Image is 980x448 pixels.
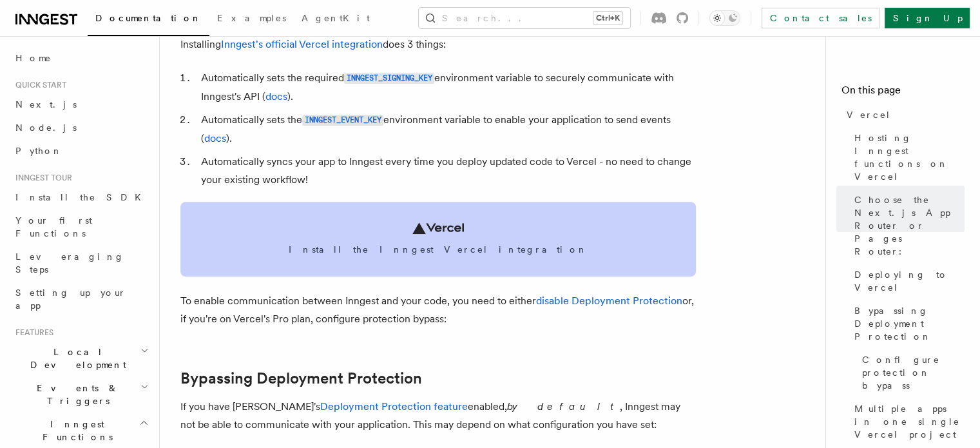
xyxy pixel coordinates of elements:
[15,146,62,156] span: Python
[15,99,77,110] span: Next.js
[10,281,151,317] a: Setting up your app
[847,108,891,121] span: Vercel
[507,400,620,413] em: by default
[265,90,287,102] a: docs
[10,245,151,281] a: Leveraging Steps
[294,4,378,35] a: AgentKit
[10,173,72,183] span: Inngest tour
[10,46,151,70] a: Home
[88,4,209,36] a: Documentation
[197,153,696,189] li: Automatically syncs your app to Inngest every time you deploy updated code to Vercel - no need to...
[197,111,696,148] li: Automatically sets the environment variable to enable your application to send events ( ).
[15,122,77,133] span: Node.js
[709,10,740,26] button: Toggle dark mode
[344,72,434,84] a: INNGEST_SIGNING_KEY
[221,38,383,50] a: Inngest's official Vercel integration
[841,103,965,126] a: Vercel
[10,116,151,139] a: Node.js
[885,8,970,28] a: Sign Up
[204,132,226,144] a: docs
[302,115,383,126] code: INNGEST_EVENT_KEY
[10,376,151,413] button: Events & Triggers
[302,113,383,126] a: INNGEST_EVENT_KEY
[344,73,434,84] code: INNGEST_SIGNING_KEY
[302,13,370,23] span: AgentKit
[10,139,151,162] a: Python
[841,83,965,103] h4: On this page
[180,398,696,434] p: If you have [PERSON_NAME]'s enabled, , Inngest may not be able to communicate with your applicati...
[10,346,140,371] span: Local Development
[849,126,965,188] a: Hosting Inngest functions on Vercel
[593,12,622,24] kbd: Ctrl+K
[10,382,140,407] span: Events & Triggers
[854,402,965,441] span: Multiple apps in one single Vercel project
[854,131,965,183] span: Hosting Inngest functions on Vercel
[10,327,53,338] span: Features
[849,397,965,446] a: Multiple apps in one single Vercel project
[180,202,696,277] a: Install the Inngest Vercel integration
[10,209,151,245] a: Your first Functions
[854,193,965,258] span: Choose the Next.js App Router or Pages Router:
[854,304,965,343] span: Bypassing Deployment Protection
[209,4,294,35] a: Examples
[197,69,696,106] li: Automatically sets the required environment variable to securely communicate with Inngest's API ( ).
[849,299,965,348] a: Bypassing Deployment Protection
[762,8,879,28] a: Contact sales
[857,348,965,397] a: Configure protection bypass
[10,186,151,209] a: Install the SDK
[15,215,92,239] span: Your first Functions
[15,192,149,202] span: Install the SDK
[10,93,151,116] a: Next.js
[180,369,422,387] a: Bypassing Deployment Protection
[95,13,202,23] span: Documentation
[15,52,52,64] span: Home
[15,287,126,311] span: Setting up your app
[320,400,468,413] a: Deployment Protection feature
[10,80,66,90] span: Quick start
[10,340,151,376] button: Local Development
[217,13,286,23] span: Examples
[849,188,965,263] a: Choose the Next.js App Router or Pages Router:
[10,418,139,443] span: Inngest Functions
[862,353,965,392] span: Configure protection bypass
[15,251,124,275] span: Leveraging Steps
[180,292,696,328] p: To enable communication between Inngest and your code, you need to either or, if you're on Vercel...
[849,263,965,299] a: Deploying to Vercel
[196,243,680,256] span: Install the Inngest Vercel integration
[536,295,682,307] a: disable Deployment Protection
[419,8,630,28] button: Search...Ctrl+K
[854,268,965,294] span: Deploying to Vercel
[180,35,696,54] p: Installing does 3 things:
